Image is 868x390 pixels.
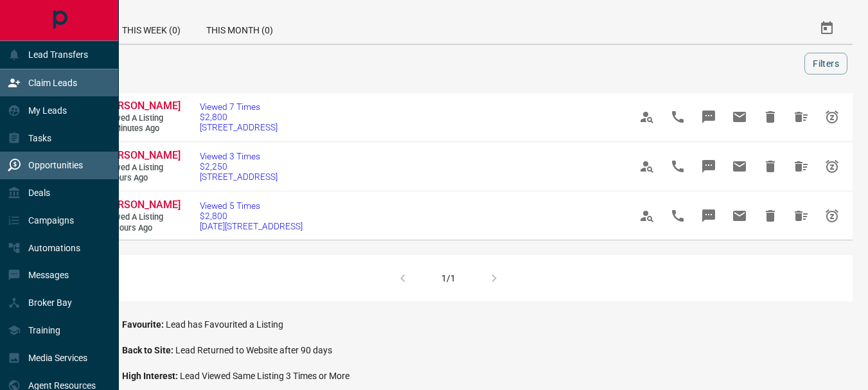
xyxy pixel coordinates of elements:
span: $2,800 [200,112,278,122]
span: View Profile [632,200,662,231]
button: Filters [804,53,847,75]
span: Snooze [817,102,847,132]
span: Hide [755,151,786,182]
span: [STREET_ADDRESS] [200,122,278,132]
span: 2 hours ago [103,173,180,184]
a: [PERSON_NAME] [103,199,180,212]
span: Hide All from Briana Mcgowan [786,102,817,132]
a: Viewed 7 Times$2,800[STREET_ADDRESS] [200,102,278,132]
span: Favourite [122,319,166,330]
span: Hide [755,200,786,231]
span: Email [724,200,755,231]
span: Call [662,151,693,182]
span: Viewed a Listing [103,212,180,223]
span: Viewed 7 Times [200,102,278,112]
span: Hide [755,102,786,132]
span: Email [724,151,755,182]
span: Hide All from Olivia Nguyen [786,151,817,182]
span: Viewed 5 Times [200,200,303,211]
span: $2,250 [200,161,278,172]
span: Email [724,102,755,132]
span: [STREET_ADDRESS] [200,172,278,182]
span: Message [693,102,724,132]
span: Lead has Favourited a Listing [166,319,283,330]
span: View Profile [632,102,662,132]
span: [PERSON_NAME] [103,199,181,211]
span: Snooze [817,200,847,231]
span: Lead Returned to Website after 90 days [175,345,332,355]
a: Viewed 5 Times$2,800[DATE][STREET_ADDRESS] [200,200,303,231]
div: This Week (0) [109,13,193,44]
span: Call [662,102,693,132]
span: Hide All from Saad Haneef [786,200,817,231]
span: 41 minutes ago [103,123,180,134]
span: High Interest [122,371,180,381]
span: Message [693,151,724,182]
a: [PERSON_NAME] [103,149,180,163]
span: [PERSON_NAME] [103,149,181,161]
span: Viewed a Listing [103,113,180,124]
span: Viewed a Listing [103,163,180,173]
span: [PERSON_NAME] [103,100,181,112]
span: Viewed 3 Times [200,151,278,161]
div: 1/1 [441,273,456,283]
span: Call [662,200,693,231]
span: Message [693,200,724,231]
a: [PERSON_NAME] [103,100,180,113]
span: [DATE][STREET_ADDRESS] [200,221,303,231]
button: Select Date Range [811,13,842,44]
a: Viewed 3 Times$2,250[STREET_ADDRESS] [200,151,278,182]
span: 10 hours ago [103,223,180,234]
span: $2,800 [200,211,303,221]
span: Back to Site [122,345,175,355]
div: This Month (0) [193,13,286,44]
span: Lead Viewed Same Listing 3 Times or More [180,371,350,381]
span: Snooze [817,151,847,182]
span: View Profile [632,151,662,182]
